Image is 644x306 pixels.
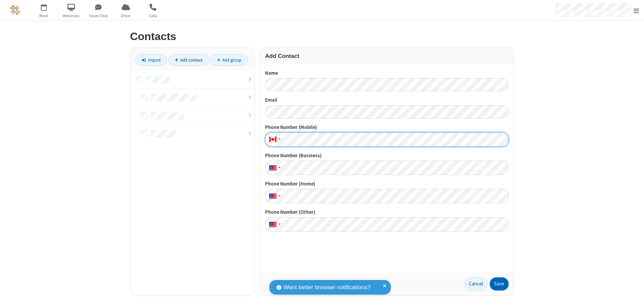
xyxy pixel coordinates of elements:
div: United States: + 1 [265,189,283,203]
span: Webinars [59,13,84,19]
a: Add contact [168,54,209,66]
label: Email [265,96,509,104]
button: Save [490,277,509,291]
a: Import [135,54,167,66]
span: Team Chat [86,13,111,19]
h2: Contacts [130,31,514,42]
h3: Add Contact [265,53,509,59]
span: Drive [113,13,138,19]
label: Phone Number (Other) [265,208,509,216]
span: Calls [140,13,166,19]
span: Want better browser notifications? [284,283,371,292]
label: Phone Number (Business) [265,152,509,160]
div: United States: + 1 [265,161,283,175]
span: Meet [31,13,57,19]
img: QA Selenium DO NOT DELETE OR CHANGE [10,5,20,15]
label: Phone Number (Home) [265,180,509,188]
label: Phone Number (Mobile) [265,124,509,131]
a: Cancel [464,277,487,291]
a: Add group [210,54,248,66]
label: Name [265,69,509,77]
div: Canada: + 1 [265,132,283,147]
div: United States: + 1 [265,217,283,232]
